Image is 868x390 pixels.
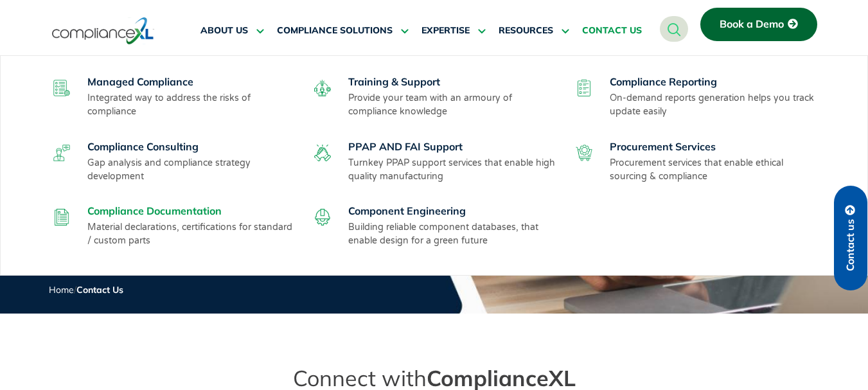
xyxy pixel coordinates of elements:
span: Book a Demo [720,19,784,30]
p: Provide your team with an armoury of compliance knowledge [348,91,558,118]
p: On-demand reports generation helps you track update easily [610,91,820,118]
a: Compliance Reporting [610,75,717,88]
span: Contact Us [76,284,123,296]
a: navsearch-button [660,16,688,42]
a: COMPLIANCE SOLUTIONS [277,15,409,46]
img: compliance-documentation.svg [53,209,70,226]
span: COMPLIANCE SOLUTIONS [277,25,393,37]
img: compliance-consulting.svg [53,145,70,161]
a: Home [49,284,74,296]
p: Gap analysis and compliance strategy development [87,156,297,183]
img: compliance-reporting.svg [576,80,592,96]
a: Component Engineering [348,204,466,217]
span: ABOUT US [200,25,248,37]
img: component-engineering.svg [314,209,331,226]
p: Building reliable component databases, that enable design for a green future [348,220,558,247]
span: / [49,284,123,296]
img: managed-compliance.svg [53,80,70,96]
a: Compliance Consulting [87,140,199,153]
a: EXPERTISE [421,15,486,46]
img: logo-one.svg [52,16,154,46]
span: CONTACT US [582,25,642,37]
img: procurement-services.svg [576,145,592,161]
p: Integrated way to address the risks of compliance [87,91,297,118]
a: CONTACT US [582,15,642,46]
a: Training & Support [348,75,440,88]
a: Book a Demo [700,8,817,41]
p: Material declarations, certifications for standard / custom parts [87,220,297,247]
p: Turnkey PPAP support services that enable high quality manufacturing [348,156,558,183]
p: Procurement services that enable ethical sourcing & compliance [610,156,820,183]
a: Procurement Services [610,140,716,153]
span: EXPERTISE [421,25,470,37]
a: Compliance Documentation [87,204,222,217]
img: ppaf-fai.svg [314,145,331,161]
span: RESOURCES [499,25,553,37]
a: RESOURCES [499,15,569,46]
a: ABOUT US [200,15,264,46]
img: training-support.svg [314,80,331,96]
a: Managed Compliance [87,75,193,88]
a: PPAP AND FAI Support [348,140,463,153]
